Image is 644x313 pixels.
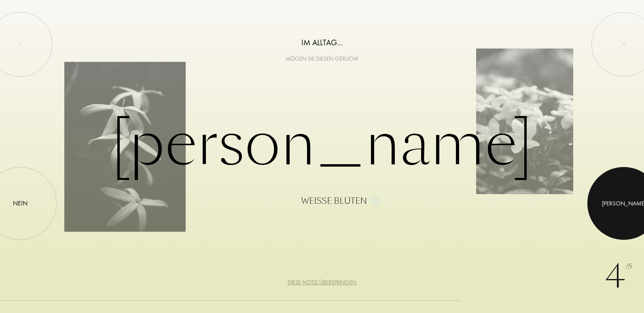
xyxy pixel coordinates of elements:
[13,199,28,208] div: Nein
[17,41,23,48] img: left_onboard.svg
[621,41,627,48] img: quit_onboard.svg
[301,196,367,206] div: Weiße Blüten
[605,252,632,301] div: 4
[288,278,357,287] div: Diese Notiz überspringen
[64,107,580,206] div: [PERSON_NAME]
[626,262,632,271] span: /5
